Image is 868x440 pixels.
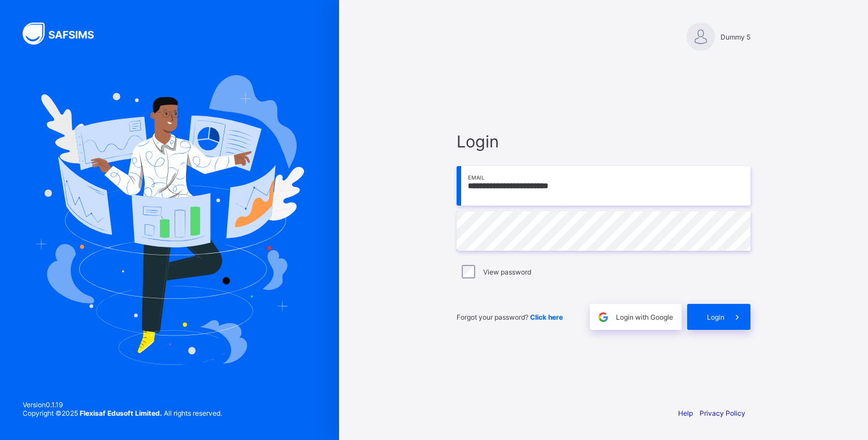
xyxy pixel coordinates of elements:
span: Login [707,313,724,321]
a: Privacy Policy [700,409,745,417]
img: Hero Image [35,75,304,364]
img: google.396cfc9801f0270233282035f929180a.svg [597,311,610,324]
span: Forgot your password? [457,313,563,321]
span: Version 0.1.19 [23,400,222,409]
img: SAFSIMS Logo [23,23,107,45]
a: Help [678,409,693,417]
a: Click here [530,313,563,321]
strong: Flexisaf Edusoft Limited. [80,409,162,417]
span: Dummy 5 [721,33,750,41]
label: View password [483,268,531,276]
span: Login with Google [616,313,673,321]
span: Copyright © 2025 All rights reserved. [23,409,222,417]
span: Login [457,132,750,151]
